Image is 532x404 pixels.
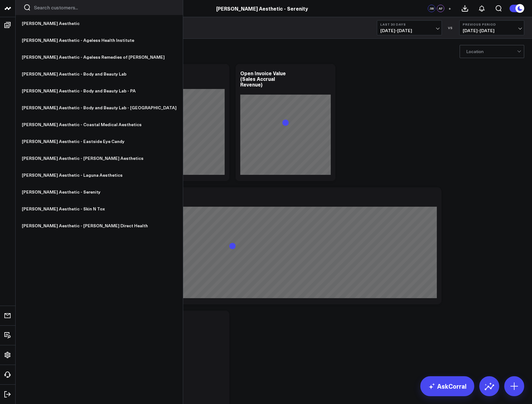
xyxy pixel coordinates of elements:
a: [PERSON_NAME] Aesthetic - Coastal Medical Aesthetics [16,116,183,133]
a: [PERSON_NAME] Aesthetic - Skin N Tox [16,200,183,217]
a: [PERSON_NAME] Aesthetic - Body and Beauty Lab [16,66,183,82]
a: [PERSON_NAME] Aesthetic [16,15,183,32]
a: [PERSON_NAME] Aesthetic - Serenity [216,5,308,12]
a: [PERSON_NAME] Aesthetic - Eastside Eye Candy [16,133,183,150]
b: Previous Period [463,22,521,26]
a: [PERSON_NAME] Aesthetic - Serenity [16,184,183,200]
a: [PERSON_NAME] Aesthetic - [PERSON_NAME] Direct Health [16,217,183,234]
div: JW [428,5,435,12]
a: [PERSON_NAME] Aesthetic - Ageless Remedies of [PERSON_NAME] [16,49,183,66]
a: [PERSON_NAME] Aesthetic - Ageless Health Institute [16,32,183,49]
div: VS [445,26,456,30]
span: [DATE] - [DATE] [463,28,521,33]
span: + [448,6,451,11]
a: [PERSON_NAME] Aesthetic - Body and Beauty Lab - [GEOGRAPHIC_DATA] [16,99,183,116]
a: AskCorral [420,376,474,396]
button: Search customers button [23,4,31,11]
button: Previous Period[DATE]-[DATE] [459,20,524,35]
a: [PERSON_NAME] Aesthetic - Body and Beauty Lab - PA [16,82,183,99]
div: AF [437,5,444,12]
a: [PERSON_NAME] Aesthetic - [PERSON_NAME] Aesthetics [16,150,183,167]
span: [DATE] - [DATE] [380,28,438,33]
a: [PERSON_NAME] Aesthetic - Laguna Aesthetics [16,167,183,184]
div: Open Invoice Value (Sales Accrual Revenue) [240,70,286,88]
button: + [446,5,453,12]
input: Search customers input [34,4,175,11]
b: Last 30 Days [380,22,438,26]
button: Last 30 Days[DATE]-[DATE] [377,20,442,35]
